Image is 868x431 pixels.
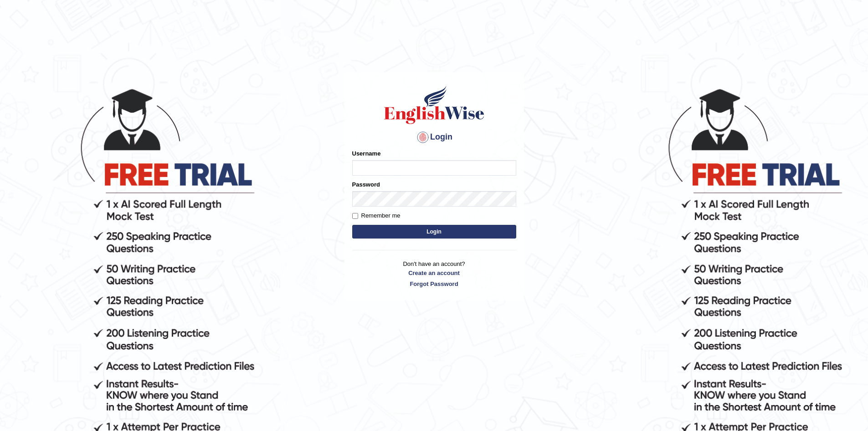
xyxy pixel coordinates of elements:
a: Create an account [352,269,516,277]
label: Remember me [352,211,401,220]
h4: Login [352,130,516,145]
p: Don't have an account? [352,260,516,288]
label: Username [352,149,381,158]
input: Remember me [352,213,358,219]
button: Login [352,225,516,239]
label: Password [352,180,380,189]
a: Forgot Password [352,280,516,288]
img: Logo of English Wise sign in for intelligent practice with AI [382,84,486,125]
